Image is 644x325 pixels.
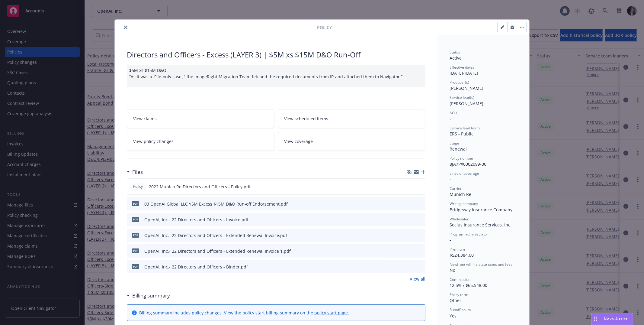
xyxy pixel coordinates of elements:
[278,109,426,128] a: View scheduled items
[317,24,332,31] span: Policy
[450,125,480,131] span: Service lead team
[127,50,425,60] div: Directors and Officers - Excess (LAYER 3) | $5M xs $15M D&O Run-Off
[418,232,423,239] button: preview file
[133,115,157,122] span: View claims
[450,247,465,252] span: Premium
[591,313,633,325] button: Nova Assist
[450,141,459,146] span: Stage
[408,232,413,239] button: download file
[450,267,455,273] span: No
[122,24,129,31] button: close
[450,116,451,122] span: -
[450,80,469,85] span: Producer(s)
[144,201,288,207] div: 03 OpenAI Global LLC $5M Excess $15M D&O Run-off Endorsement.pdf
[127,292,170,300] div: Billing summary
[278,132,426,151] a: View coverage
[450,110,459,115] span: AC(s)
[450,232,488,237] span: Program administrator
[132,233,139,237] span: pdf
[132,201,139,206] span: pdf
[144,216,248,223] div: OpenAI, Inc.- 22 Directors and Officers - Invoice.pdf
[418,264,423,270] button: preview file
[408,216,413,223] button: download file
[132,292,170,300] h3: Billing summary
[592,313,599,325] div: Drag to move
[450,65,474,70] span: Effective dates
[450,252,474,258] span: $524,384.00
[450,131,473,137] span: ERS - Public
[144,232,287,239] div: OpenAI, Inc.- 22 Directors and Officers - Extended Renewal Invoice.pdf
[133,138,174,145] span: View policy changes
[450,146,467,152] span: Renewal
[450,161,486,167] span: 8JA7PX0002099-00
[127,168,143,176] div: Files
[149,184,251,190] span: 2022 Munich Re Directors and Officers - Policy.pdf
[450,297,461,303] span: Other
[450,55,462,61] span: Active
[450,307,471,312] span: Runoff policy
[132,264,139,269] span: pdf
[450,277,470,282] span: Commission
[418,201,423,207] button: preview file
[450,85,483,91] span: [PERSON_NAME]
[127,65,425,87] div: $5M xs $15M D&O “As it was a 'File-only case'," the ImageRight Migration Team fetched the require...
[144,264,248,270] div: OpenAI, Inc.- 22 Directors and Officers - Binder.pdf
[450,65,517,76] div: [DATE] - [DATE]
[450,207,512,213] span: Bridgeway Insurance Company
[144,248,291,254] div: OpenAI, Inc.- 22 Directors and Officers - Extended Renewal Invoice 1.pdf
[408,184,412,190] button: download file
[132,184,144,189] span: Policy
[450,101,483,106] span: [PERSON_NAME]
[284,138,313,145] span: View coverage
[408,248,413,254] button: download file
[450,50,460,55] span: Status
[450,216,469,222] span: Wholesaler
[284,115,328,122] span: View scheduled items
[450,292,468,297] span: Policy term
[450,186,462,191] span: Carrier
[450,313,457,319] span: Yes
[410,276,425,282] a: View all
[450,95,474,100] span: Service lead(s)
[418,248,423,254] button: preview file
[450,201,478,206] span: Writing company
[450,262,512,267] span: Newfront will file state taxes and fees
[604,316,628,321] span: Nova Assist
[127,132,274,151] a: View policy changes
[450,156,473,161] span: Policy number
[450,176,451,182] span: -
[314,310,348,316] a: policy start page
[132,217,139,222] span: pdf
[408,201,413,207] button: download file
[450,237,451,243] span: -
[417,184,423,190] button: preview file
[418,216,423,223] button: preview file
[450,191,471,197] span: Munich Re
[408,264,413,270] button: download file
[450,171,479,176] span: Lines of coverage
[450,282,487,288] span: 12.5% / $65,548.00
[127,109,274,128] a: View claims
[132,168,143,176] h3: Files
[450,222,511,228] span: Socius Insurance Services, Inc.
[132,249,139,253] span: pdf
[139,310,349,316] div: Billing summary includes policy changes. View the policy start billing summary on the .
